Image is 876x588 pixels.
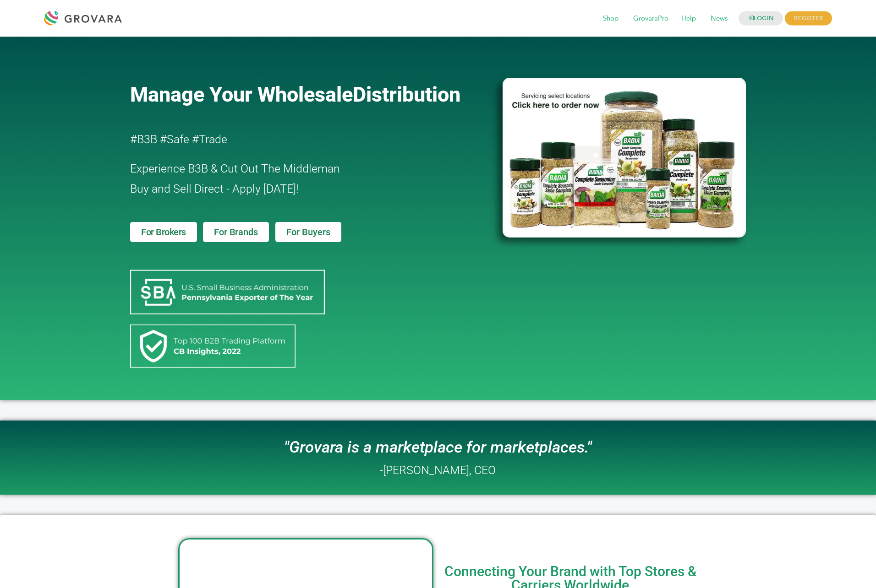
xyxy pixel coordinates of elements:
i: "Grovara is a marketplace for marketplaces." [284,438,592,457]
a: For Brands [203,222,268,242]
span: For Buyers [286,227,330,237]
span: Experience B3B & Cut Out The Middleman [130,162,340,175]
span: For Brokers [141,227,186,237]
span: Shop [597,10,625,27]
span: REGISTER [785,11,832,26]
h2: #B3B #Safe #Trade [130,129,450,150]
span: For Brands [214,227,257,237]
span: News [704,10,734,27]
a: News [704,14,734,24]
span: GrovaraPro [627,10,675,27]
a: For Brokers [130,222,197,242]
span: Manage Your Wholesale [130,82,353,107]
a: For Buyers [275,222,341,242]
a: GrovaraPro [627,14,675,24]
a: Shop [597,14,625,24]
h2: -[PERSON_NAME], CEO [380,464,496,476]
span: Distribution [353,82,460,107]
a: Help [675,14,702,24]
a: LOGIN [739,11,783,26]
span: Buy and Sell Direct - Apply [DATE]! [130,182,299,195]
a: Manage Your WholesaleDistribution [130,82,487,107]
span: Help [675,10,702,27]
